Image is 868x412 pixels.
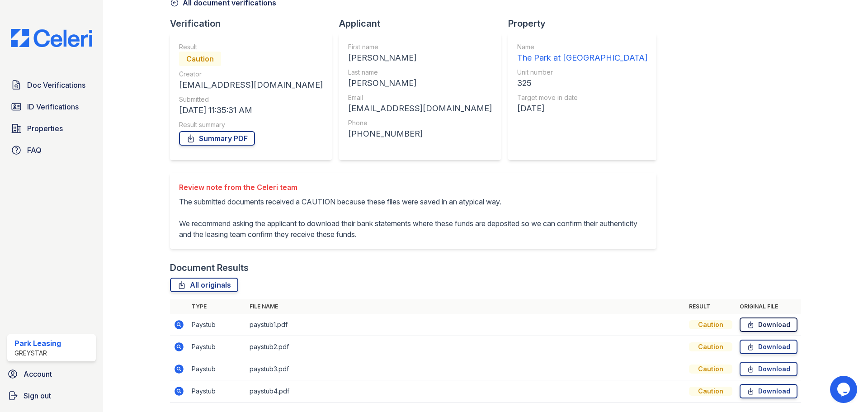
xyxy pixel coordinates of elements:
[7,119,96,137] a: Properties
[740,340,797,354] a: Download
[4,365,99,383] a: Account
[736,299,801,314] th: Original file
[170,17,339,30] div: Verification
[179,196,647,240] p: The submitted documents received a CAUTION because these files were saved in an atypical way. We ...
[689,320,732,329] div: Caution
[348,43,492,52] div: First name
[188,299,246,314] th: Type
[517,93,647,102] div: Target move in date
[517,102,647,115] div: [DATE]
[508,17,664,30] div: Property
[179,104,323,117] div: [DATE] 11:35:31 AM
[517,43,647,52] div: Name
[348,118,492,128] div: Phone
[348,128,492,140] div: [PHONE_NUMBER]
[179,95,323,104] div: Submitted
[24,390,51,401] span: Sign out
[348,93,492,102] div: Email
[24,369,52,379] span: Account
[179,43,323,52] div: Result
[246,299,685,314] th: File name
[179,70,323,79] div: Creator
[246,358,685,380] td: paystub3.pdf
[339,17,508,30] div: Applicant
[14,338,61,349] div: Park Leasing
[517,68,647,77] div: Unit number
[689,387,732,396] div: Caution
[517,52,647,64] div: The Park at [GEOGRAPHIC_DATA]
[517,77,647,90] div: 325
[740,317,797,332] a: Download
[170,261,249,274] div: Document Results
[517,43,647,64] a: Name The Park at [GEOGRAPHIC_DATA]
[685,299,736,314] th: Result
[179,131,255,146] a: Summary PDF
[348,77,492,90] div: [PERSON_NAME]
[4,29,99,47] img: CE_Logo_Blue-a8612792a0a2168367f1c8372b55b34899dd931a85d93a1a3d3e32e68fde9ad4.png
[188,314,246,336] td: Paystub
[188,358,246,380] td: Paystub
[170,278,238,292] a: All originals
[179,52,221,66] div: Caution
[27,145,42,156] span: FAQ
[689,365,732,374] div: Caution
[348,52,492,64] div: [PERSON_NAME]
[246,380,685,403] td: paystub4.pdf
[179,182,647,193] div: Review note from the Celeri team
[179,120,323,129] div: Result summary
[4,387,99,405] a: Sign out
[7,98,96,116] a: ID Verifications
[246,336,685,358] td: paystub2.pdf
[689,342,732,351] div: Caution
[7,76,96,94] a: Doc Verifications
[179,79,323,91] div: [EMAIL_ADDRESS][DOMAIN_NAME]
[348,102,492,115] div: [EMAIL_ADDRESS][DOMAIN_NAME]
[188,380,246,403] td: Paystub
[14,349,61,358] div: Greystar
[246,314,685,336] td: paystub1.pdf
[27,101,79,112] span: ID Verifications
[830,376,859,403] iframe: chat widget
[27,123,63,134] span: Properties
[188,336,246,358] td: Paystub
[740,362,797,376] a: Download
[740,384,797,398] a: Download
[27,80,85,90] span: Doc Verifications
[348,68,492,77] div: Last name
[7,141,96,159] a: FAQ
